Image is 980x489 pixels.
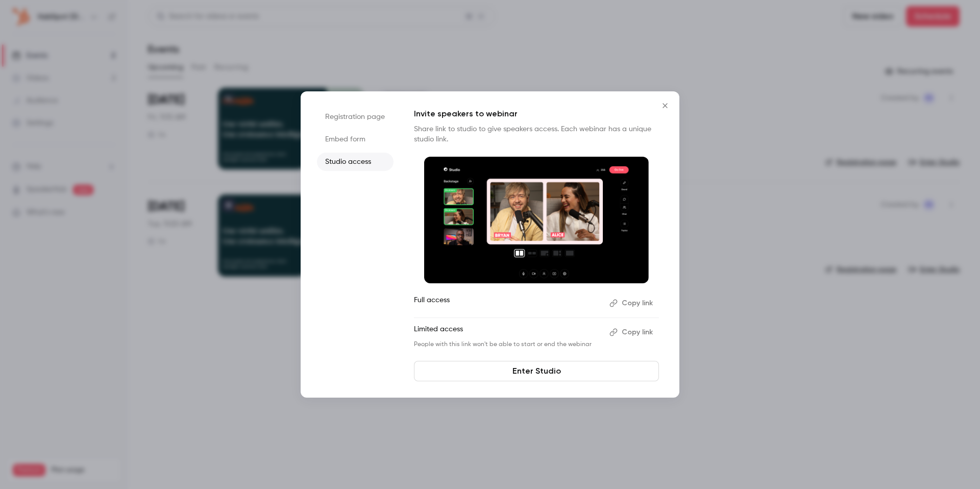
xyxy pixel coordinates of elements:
[605,324,659,340] button: Copy link
[414,324,601,340] p: Limited access
[424,157,649,283] img: Invite speakers to webinar
[317,153,394,171] li: Studio access
[414,124,659,144] p: Share link to studio to give speakers access. Each webinar has a unique studio link.
[414,108,659,120] p: Invite speakers to webinar
[655,95,675,116] button: Close
[414,295,601,311] p: Full access
[414,340,601,349] p: People with this link won't be able to start or end the webinar
[317,130,394,149] li: Embed form
[414,361,659,381] a: Enter Studio
[605,295,659,311] button: Copy link
[317,108,394,126] li: Registration page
